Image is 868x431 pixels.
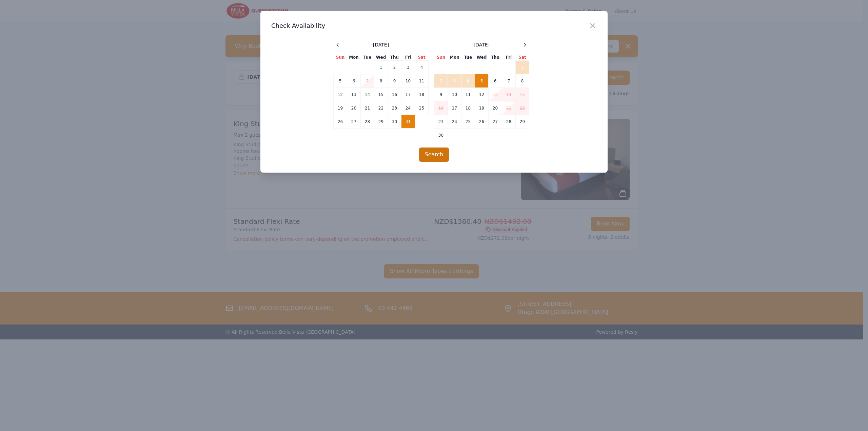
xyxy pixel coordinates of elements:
th: Thu [388,54,401,61]
td: 19 [334,101,347,115]
td: 1 [374,61,388,74]
td: 30 [388,115,401,129]
td: 2 [388,61,401,74]
td: 30 [434,129,448,142]
td: 4 [461,74,475,88]
th: Sun [334,54,347,61]
td: 5 [475,74,489,88]
button: Search [419,148,449,162]
h3: Check Availability [271,22,597,30]
td: 16 [388,88,401,101]
th: Wed [374,54,388,61]
th: Wed [475,54,489,61]
td: 8 [374,74,388,88]
td: 19 [475,101,489,115]
td: 17 [401,88,415,101]
span: [DATE] [373,41,389,48]
th: Sat [415,54,429,61]
td: 1 [516,61,529,74]
td: 11 [461,88,475,101]
td: 2 [434,74,448,88]
td: 20 [489,101,502,115]
td: 17 [448,101,461,115]
th: Tue [461,54,475,61]
td: 18 [461,101,475,115]
td: 18 [415,88,429,101]
td: 20 [347,101,361,115]
td: 25 [461,115,475,129]
td: 8 [516,74,529,88]
td: 14 [361,88,374,101]
td: 23 [434,115,448,129]
td: 27 [347,115,361,129]
td: 28 [502,115,516,129]
td: 12 [475,88,489,101]
td: 13 [489,88,502,101]
td: 27 [489,115,502,129]
td: 29 [374,115,388,129]
td: 6 [347,74,361,88]
td: 22 [516,101,529,115]
th: Tue [361,54,374,61]
th: Thu [489,54,502,61]
td: 13 [347,88,361,101]
td: 3 [401,61,415,74]
td: 28 [361,115,374,129]
td: 3 [448,74,461,88]
td: 21 [502,101,516,115]
td: 10 [448,88,461,101]
th: Fri [502,54,516,61]
td: 16 [434,101,448,115]
th: Mon [347,54,361,61]
td: 22 [374,101,388,115]
td: 26 [334,115,347,129]
td: 14 [502,88,516,101]
td: 11 [415,74,429,88]
td: 4 [415,61,429,74]
td: 21 [361,101,374,115]
td: 15 [374,88,388,101]
td: 9 [434,88,448,101]
span: [DATE] [474,41,490,48]
td: 6 [489,74,502,88]
td: 5 [334,74,347,88]
th: Sun [434,54,448,61]
td: 31 [401,115,415,129]
th: Sat [516,54,529,61]
td: 10 [401,74,415,88]
td: 24 [401,101,415,115]
td: 23 [388,101,401,115]
td: 7 [502,74,516,88]
td: 12 [334,88,347,101]
td: 15 [516,88,529,101]
th: Fri [401,54,415,61]
td: 7 [361,74,374,88]
td: 9 [388,74,401,88]
td: 26 [475,115,489,129]
td: 29 [516,115,529,129]
td: 24 [448,115,461,129]
td: 25 [415,101,429,115]
th: Mon [448,54,461,61]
